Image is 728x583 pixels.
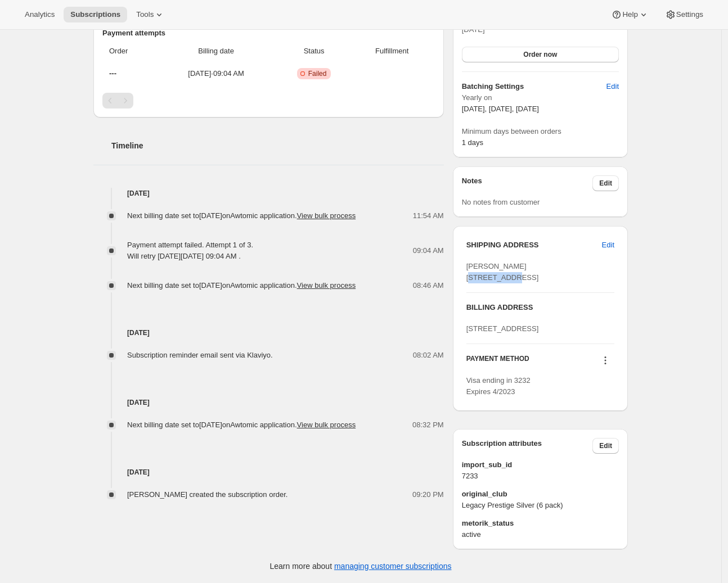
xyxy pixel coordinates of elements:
[599,441,612,450] span: Edit
[462,105,539,113] span: [DATE], [DATE], [DATE]
[356,46,428,57] span: Fulfillment
[127,351,273,359] span: Subscription reminder email sent via Klaviyo.
[466,354,529,369] h3: PAYMENT METHOD
[466,239,602,251] h3: SHIPPING ADDRESS
[462,459,619,471] span: import_sub_id
[93,397,444,408] h4: [DATE]
[109,69,116,78] span: ---
[595,236,621,254] button: Edit
[64,7,127,22] button: Subscriptions
[136,10,154,19] span: Tools
[462,471,619,482] span: 7233
[462,81,606,92] h6: Batching Settings
[160,68,272,79] span: [DATE] · 09:04 AM
[599,179,612,188] span: Edit
[622,10,637,19] span: Help
[25,10,55,19] span: Analytics
[676,10,703,19] span: Settings
[600,78,626,96] button: Edit
[466,376,531,396] span: Visa ending in 3232 Expires 4/2023
[462,198,540,206] span: No notes from customer
[462,138,483,147] span: 1 days
[93,188,444,199] h4: [DATE]
[466,302,614,313] h3: BILLING ADDRESS
[111,140,444,151] h2: Timeline
[462,438,593,454] h3: Subscription attributes
[413,210,444,222] span: 11:54 AM
[658,7,710,22] button: Settings
[270,561,452,572] p: Learn more about
[523,50,557,59] span: Order now
[413,245,444,256] span: 09:04 AM
[604,7,655,22] button: Help
[466,262,539,282] span: [PERSON_NAME] [STREET_ADDRESS]
[462,500,619,511] span: Legacy Prestige Silver (6 pack)
[462,92,619,103] span: Yearly on
[102,93,435,109] nav: Pagination
[462,126,619,137] span: Minimum days between orders
[462,518,619,529] span: metorik_status
[127,239,253,262] div: Payment attempt failed. Attempt 1 of 3. Will retry [DATE][DATE] 09:04 AM .
[297,421,356,429] button: View bulk process
[413,280,444,291] span: 08:46 AM
[160,46,272,57] span: Billing date
[93,467,444,478] h4: [DATE]
[413,350,444,361] span: 08:02 AM
[127,490,287,499] span: [PERSON_NAME] created the subscription order.
[334,562,452,571] a: managing customer subscriptions
[592,175,619,191] button: Edit
[127,281,356,290] span: Next billing date set to [DATE] on Awtomic application .
[297,211,356,220] button: View bulk process
[278,46,349,57] span: Status
[129,7,172,22] button: Tools
[127,421,356,429] span: Next billing date set to [DATE] on Awtomic application .
[308,69,327,78] span: Failed
[592,438,619,454] button: Edit
[602,239,614,251] span: Edit
[462,529,619,540] span: active
[297,281,356,290] button: View bulk process
[606,81,619,92] span: Edit
[127,211,356,220] span: Next billing date set to [DATE] on Awtomic application .
[93,327,444,338] h4: [DATE]
[462,489,619,500] span: original_club
[18,7,61,22] button: Analytics
[102,28,435,39] h2: Payment attempts
[462,175,593,191] h3: Notes
[462,47,619,62] button: Order now
[70,10,120,19] span: Subscriptions
[102,39,157,64] th: Order
[412,489,444,500] span: 09:20 PM
[412,419,444,431] span: 08:32 PM
[466,324,539,333] span: [STREET_ADDRESS]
